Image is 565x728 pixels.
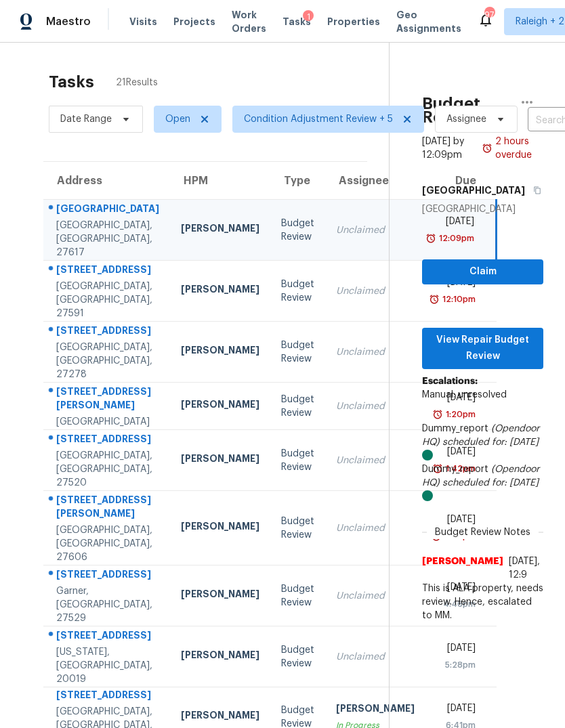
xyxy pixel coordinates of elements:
div: [PERSON_NAME] [181,398,259,414]
span: 21 Results [116,76,158,89]
th: Address [43,162,170,200]
span: Work Orders [232,8,266,35]
div: [GEOGRAPHIC_DATA], [GEOGRAPHIC_DATA], 27591 [56,280,159,320]
div: [PERSON_NAME] [181,282,259,299]
i: scheduled for: [DATE] [442,437,539,447]
div: Unclaimed [336,284,415,298]
div: [PERSON_NAME] [181,343,259,360]
div: Unclaimed [336,521,415,535]
div: [PERSON_NAME] [181,452,259,469]
div: [GEOGRAPHIC_DATA] [422,202,543,216]
div: Unclaimed [336,345,415,359]
div: [STREET_ADDRESS] [56,628,159,645]
img: Overdue Alarm Icon [482,135,493,162]
span: Maestro [46,15,91,28]
div: [GEOGRAPHIC_DATA], [GEOGRAPHIC_DATA], 27606 [56,523,159,564]
th: Type [270,162,325,200]
div: Budget Review [281,217,314,244]
div: [GEOGRAPHIC_DATA] [56,415,159,429]
div: Unclaimed [336,650,415,664]
div: Unclaimed [336,454,415,467]
span: Projects [173,15,215,28]
div: Garner, [GEOGRAPHIC_DATA], 27529 [56,584,159,625]
div: 1 [303,10,314,24]
div: Budget Review [281,582,314,609]
div: Budget Review [281,278,314,305]
div: [GEOGRAPHIC_DATA], [GEOGRAPHIC_DATA], 27278 [56,341,159,381]
div: Budget Review [281,393,314,420]
i: (Opendoor HQ) [422,424,539,447]
div: Unclaimed [336,589,415,603]
div: [DATE] by 12:09pm [422,135,482,162]
div: [STREET_ADDRESS] [56,688,159,705]
div: [STREET_ADDRESS][PERSON_NAME] [56,493,159,523]
div: Budget Review [281,643,314,670]
div: Dummy_report [422,463,543,503]
div: Budget Review [281,447,314,474]
span: Raleigh + 2 [516,15,564,28]
div: [GEOGRAPHIC_DATA], [GEOGRAPHIC_DATA], 27520 [56,449,159,490]
button: View Repair Budget Review [422,328,543,369]
span: Manual: unresolved [422,390,507,400]
h2: Tasks [49,75,94,89]
span: Properties [327,15,380,28]
div: [PERSON_NAME] [181,708,259,725]
h2: Budget Review [422,97,511,124]
div: [PERSON_NAME] [181,587,259,604]
div: [PERSON_NAME] [336,702,415,719]
i: scheduled for: [DATE] [442,478,539,488]
div: [US_STATE], [GEOGRAPHIC_DATA], 20019 [56,645,159,686]
h5: [GEOGRAPHIC_DATA] [422,184,525,197]
span: Budget Review Notes [427,526,539,539]
div: [STREET_ADDRESS] [56,568,159,584]
div: Dummy_report [422,422,543,463]
div: Unclaimed [336,223,415,237]
div: Unclaimed [336,400,415,413]
i: (Opendoor HQ) [422,465,539,488]
span: Geo Assignments [396,8,461,35]
span: Condition Adjustment Review + 5 [244,112,393,126]
div: [STREET_ADDRESS] [56,324,159,341]
span: This is ALA property, needs review. Hence, escalated to MM. [422,582,543,622]
div: Budget Review [281,515,314,542]
div: [PERSON_NAME] [181,221,259,238]
div: 2 hours overdue [493,135,543,162]
span: Open [165,112,190,126]
div: [GEOGRAPHIC_DATA] [56,202,159,219]
span: View Repair Budget Review [433,332,532,365]
button: Claim [422,259,543,284]
th: HPM [170,162,270,200]
div: 97 [484,8,494,22]
div: [PERSON_NAME] [181,648,259,665]
span: Visits [129,15,157,28]
button: Copy Address [525,178,543,202]
span: Tasks [282,17,311,26]
b: Escalations: [422,377,478,386]
span: Date Range [60,112,112,126]
div: [PERSON_NAME] [181,519,259,536]
div: [GEOGRAPHIC_DATA], [GEOGRAPHIC_DATA], 27617 [56,219,159,259]
th: Assignee [325,162,425,200]
div: Budget Review [281,339,314,366]
span: [DATE], 12:9 [509,557,540,580]
span: Claim [433,263,532,280]
div: [STREET_ADDRESS][PERSON_NAME] [56,385,159,415]
div: [STREET_ADDRESS] [56,432,159,449]
div: [STREET_ADDRESS] [56,263,159,280]
span: Assignee [446,112,486,126]
span: [PERSON_NAME] [422,555,503,582]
